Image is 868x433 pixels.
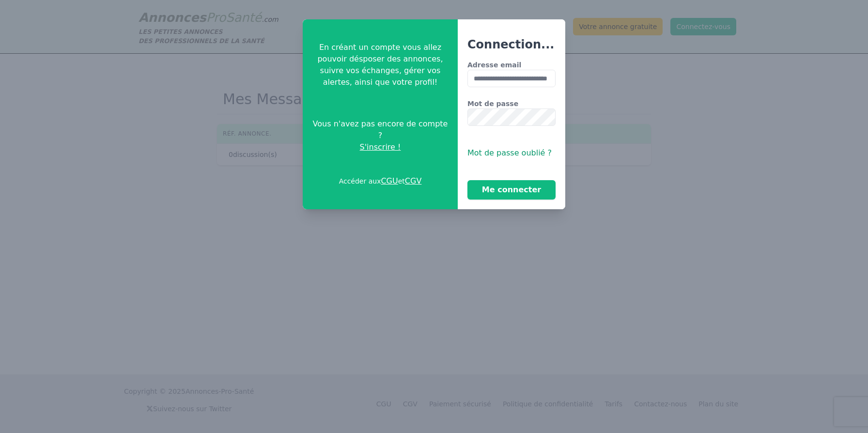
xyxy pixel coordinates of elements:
[467,60,556,70] label: Adresse email
[381,176,398,186] a: CGU
[310,42,450,88] p: En créant un compte vous allez pouvoir désposer des annonces, suivre vos échanges, gérer vos aler...
[467,99,556,108] label: Mot de passe
[339,175,422,187] p: Accéder aux et
[310,118,450,141] span: Vous n'avez pas encore de compte ?
[405,176,422,186] a: CGV
[467,180,556,200] button: Me connecter
[360,141,401,153] span: S'inscrire !
[467,37,556,52] h3: Connection...
[467,148,552,157] span: Mot de passe oublié ?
